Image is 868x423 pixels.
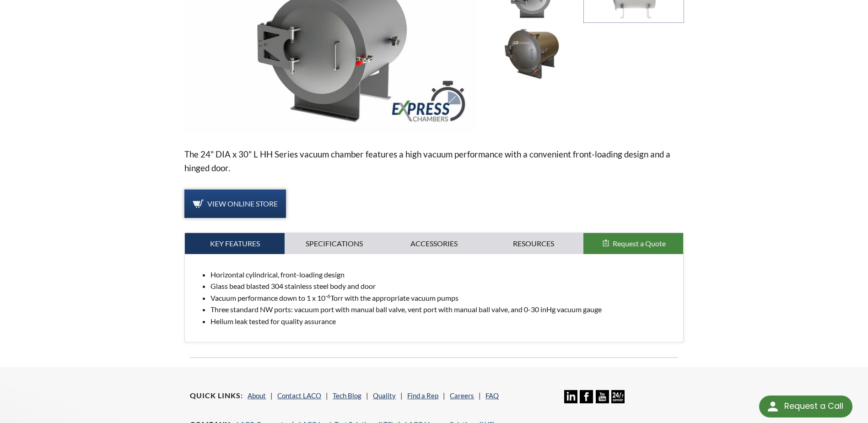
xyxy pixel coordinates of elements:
a: 24/7 Support [611,396,625,405]
a: Careers [450,391,474,400]
li: Helium leak tested for quality assurance [210,315,675,327]
a: Specifications [285,233,384,254]
a: Key Features [185,233,285,254]
div: Request a Call [784,396,843,417]
a: Quality [373,391,396,400]
span: View Online Store [207,199,278,208]
button: Request a Quote [583,233,683,254]
img: LVC2430-3312-HH Horizontal Vacuum Chamber, right side angle view [484,27,579,81]
div: Request a Call [759,396,852,418]
a: Accessories [384,233,484,254]
li: Horizontal cylindrical, front-loading design [210,269,675,281]
a: Find a Rep [407,391,438,400]
span: Request a Quote [613,239,666,248]
li: Vacuum performance down to 1 x 10 Torr with the appropriate vacuum pumps [210,292,675,304]
p: The 24" DIA x 30" L HH Series vacuum chamber features a high vacuum performance with a convenient... [184,147,683,175]
a: About [248,391,266,400]
a: FAQ [485,391,499,400]
a: Resources [484,233,583,254]
img: 24/7 Support Icon [611,390,625,403]
sup: -6 [325,293,330,299]
img: round button [766,399,780,414]
a: View Online Store [184,190,286,218]
a: Contact LACO [277,391,321,400]
li: Glass bead blasted 304 stainless steel body and door [210,280,675,292]
li: Three standard NW ports: vacuum port with manual ball valve, vent port with manual ball valve, an... [210,304,675,315]
h4: Quick Links [190,391,243,401]
a: Tech Blog [333,391,361,400]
